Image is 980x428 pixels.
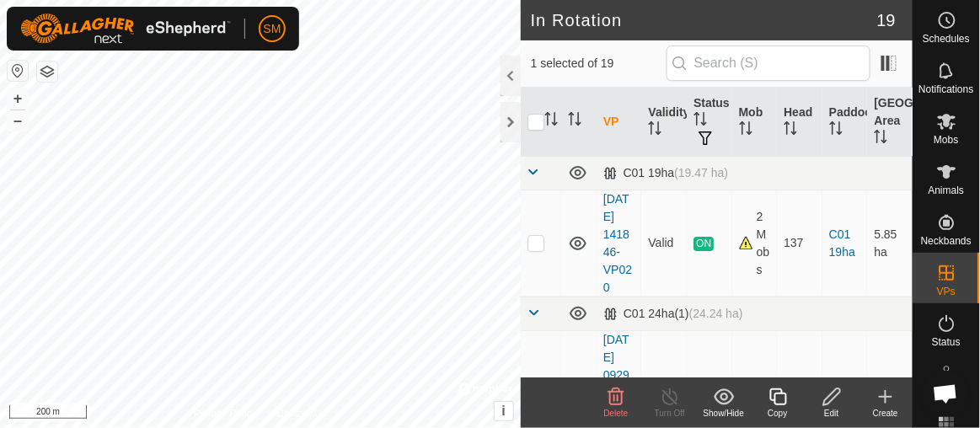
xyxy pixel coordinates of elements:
th: Status [687,88,732,157]
span: 1 selected of 19 [531,55,667,72]
th: Head [777,88,822,157]
th: Validity [641,88,687,157]
p-sorticon: Activate to sort [693,115,707,128]
p-sorticon: Activate to sort [568,115,581,128]
p-sorticon: Activate to sort [544,115,558,128]
th: [GEOGRAPHIC_DATA] Area [867,88,913,157]
span: Schedules [923,34,970,44]
span: (24.24 ha) [689,307,743,320]
button: i [495,402,513,420]
input: Search (S) [667,45,870,81]
p-sorticon: Activate to sort [648,124,661,137]
span: Mobs [934,135,959,145]
a: Contact Us [277,406,327,421]
img: Gallagher Logo [20,13,231,44]
span: (19.47 ha) [675,166,729,179]
span: 19 [877,8,896,33]
button: Reset Map [8,61,28,81]
div: C01 19ha [603,166,729,180]
h2: In Rotation [531,10,877,30]
a: C01 19ha [829,227,855,259]
p-sorticon: Activate to sort [874,132,887,146]
td: Valid [641,190,687,297]
span: Animals [929,185,965,195]
a: [DATE] 141846-VP020 [603,192,632,294]
span: Notifications [919,84,974,94]
p-sorticon: Activate to sort [784,124,797,137]
p-sorticon: Activate to sort [739,124,752,137]
p-sorticon: Activate to sort [829,124,843,137]
button: Map Layers [37,62,57,82]
div: Turn Off [643,407,697,420]
th: Mob [732,88,778,157]
div: C01 24ha(1) [603,307,743,321]
div: Copy [751,407,805,420]
span: Neckbands [921,236,972,246]
a: Privacy Policy [194,406,257,421]
div: Show/Hide [697,407,751,420]
span: ON [693,237,714,251]
th: Paddock [822,88,868,157]
span: i [502,404,506,418]
button: + [8,88,28,109]
td: 137 [777,190,822,297]
span: Status [932,337,961,347]
th: VP [597,88,642,157]
span: Delete [604,409,629,418]
button: – [8,110,28,131]
div: 2 Mobs [739,208,771,279]
td: 5.85 ha [867,190,913,297]
div: Open chat [923,371,968,416]
span: VPs [937,286,956,297]
span: SM [264,20,281,38]
div: Create [859,407,913,420]
div: Edit [805,407,859,420]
